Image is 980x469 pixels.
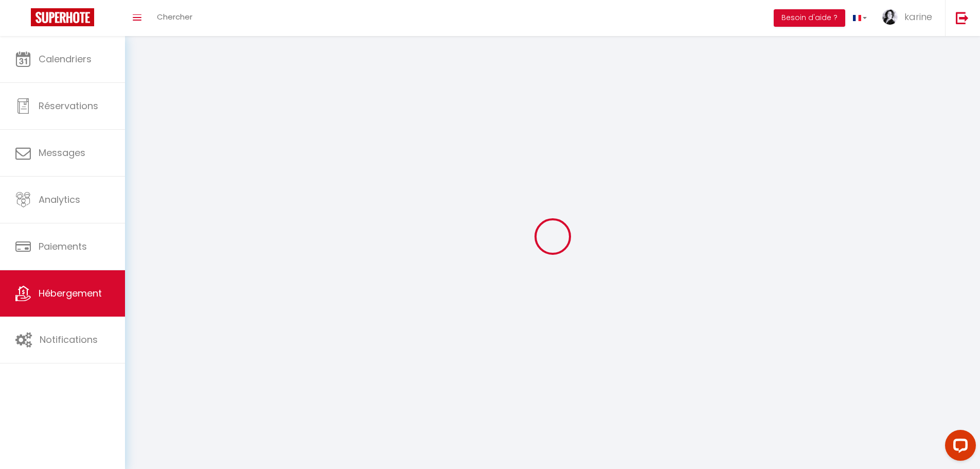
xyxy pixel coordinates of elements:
[40,333,98,346] span: Notifications
[882,9,898,25] img: ...
[39,193,80,206] span: Analytics
[31,8,94,26] img: Super Booking
[39,53,92,65] span: Calendriers
[937,426,980,469] iframe: LiveChat chat widget
[904,10,932,23] span: karine
[39,146,85,159] span: Messages
[956,11,969,24] img: logout
[39,287,102,300] span: Hébergement
[157,11,192,22] span: Chercher
[39,99,98,112] span: Réservations
[774,9,845,27] button: Besoin d'aide ?
[39,240,87,253] span: Paiements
